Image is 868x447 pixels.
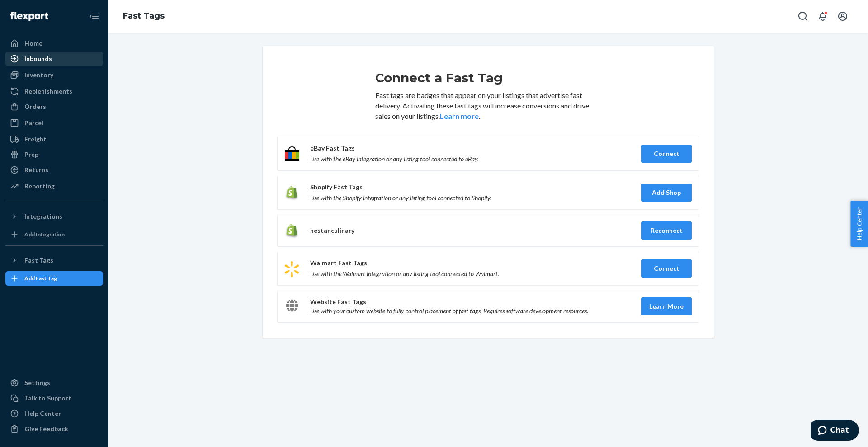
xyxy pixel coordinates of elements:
[5,132,103,146] a: Freight
[5,84,103,99] a: Replenishments
[24,394,71,403] div: Talk to Support
[24,150,38,159] div: Prep
[310,269,630,278] em: Use with the Walmart integration or any listing tool connected to Walmart.
[5,116,103,130] a: Parcel
[641,259,692,278] button: Connect
[116,3,172,29] ol: breadcrumbs
[310,259,367,267] strong: Walmart Fast Tags
[310,306,630,315] em: Use with your custom website to fully control placement of fast tags. Requires software developme...
[794,7,812,25] button: Open Search Box
[310,155,630,164] em: Use with the eBay integration or any listing tool connected to eBay.
[24,256,53,265] div: Fast Tags
[24,424,68,433] div: Give Feedback
[440,111,479,122] button: Learn more
[641,184,692,202] button: Add Shop
[310,144,355,152] strong: eBay Fast Tags
[814,7,832,25] button: Open notifications
[5,406,103,421] a: Help Center
[375,70,601,86] h1: Connect a Fast Tag
[641,297,692,315] button: Learn More
[24,39,42,48] div: Home
[5,376,103,390] a: Settings
[24,102,46,111] div: Orders
[310,193,630,202] em: Use with the Shopify integration or any listing tool connected to Shopify.
[5,179,103,193] a: Reporting
[24,274,57,282] div: Add Fast Tag
[85,7,103,25] button: Close Navigation
[24,118,43,127] div: Parcel
[5,99,103,114] a: Orders
[24,409,61,418] div: Help Center
[24,378,50,387] div: Settings
[850,201,868,247] button: Help Center
[10,12,48,21] img: Flexport logo
[310,226,354,234] strong: hestanculinary
[24,135,47,144] div: Freight
[375,90,601,122] p: Fast tags are badges that appear on your listings that advertise fast delivery. Activating these ...
[5,422,103,436] button: Give Feedback
[5,227,103,242] a: Add Integration
[5,271,103,286] a: Add Fast Tag
[5,147,103,162] a: Prep
[641,145,692,163] button: Connect
[123,11,165,21] a: Fast Tags
[5,52,103,66] a: Inbounds
[24,231,65,238] div: Add Integration
[310,298,366,306] strong: Website Fast Tags
[5,209,103,224] button: Integrations
[641,221,692,240] button: Reconnect
[24,182,55,191] div: Reporting
[24,54,52,63] div: Inbounds
[5,253,103,268] button: Fast Tags
[834,7,852,25] button: Open account menu
[24,71,53,80] div: Inventory
[5,163,103,177] a: Returns
[5,36,103,51] a: Home
[5,391,103,405] button: Talk to Support
[24,87,72,96] div: Replenishments
[24,212,62,221] div: Integrations
[5,68,103,82] a: Inventory
[811,420,859,442] iframe: Opens a widget where you can chat to one of our agents
[310,183,363,191] strong: Shopify Fast Tags
[24,165,48,174] div: Returns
